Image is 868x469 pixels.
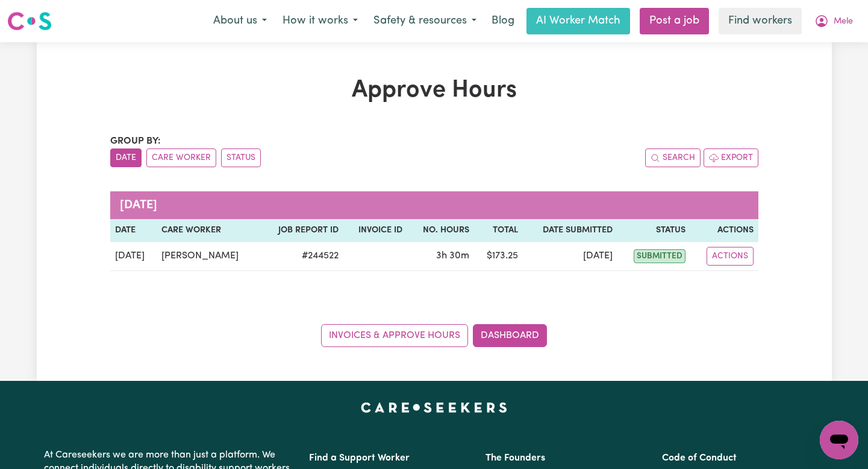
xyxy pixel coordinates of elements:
[834,15,853,28] span: Mele
[343,219,407,242] th: Invoice ID
[473,324,547,347] a: Dashboard
[110,191,758,219] caption: [DATE]
[704,148,758,167] button: Export
[523,242,617,271] td: [DATE]
[7,10,52,32] img: Careseekers logo
[7,7,52,35] a: Careseekers logo
[110,219,157,242] th: Date
[526,8,630,34] a: AI Worker Match
[110,76,758,105] h1: Approve Hours
[662,453,737,463] a: Code of Conduct
[110,136,161,146] span: Group by:
[110,148,142,167] button: sort invoices by date
[157,219,260,242] th: Care worker
[361,403,507,412] a: Careseekers home page
[309,453,410,463] a: Find a Support Worker
[640,8,709,34] a: Post a job
[474,242,523,271] td: $ 173.25
[260,242,343,271] td: # 244522
[690,219,758,242] th: Actions
[820,421,858,459] iframe: Button to launch messaging window
[260,219,343,242] th: Job Report ID
[645,148,701,167] button: Search
[634,249,685,263] span: submitted
[707,247,754,266] button: Actions
[157,242,260,271] td: [PERSON_NAME]
[719,8,802,34] a: Find workers
[221,148,261,167] button: sort invoices by paid status
[474,219,523,242] th: Total
[275,8,366,34] button: How it works
[484,8,522,34] a: Blog
[617,219,691,242] th: Status
[321,324,468,347] a: Invoices & Approve Hours
[110,242,157,271] td: [DATE]
[436,251,469,261] span: 3 hours 30 minutes
[407,219,474,242] th: No. Hours
[366,8,484,34] button: Safety & resources
[205,8,275,34] button: About us
[807,8,861,34] button: My Account
[486,453,545,463] a: The Founders
[523,219,617,242] th: Date Submitted
[146,148,216,167] button: sort invoices by care worker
